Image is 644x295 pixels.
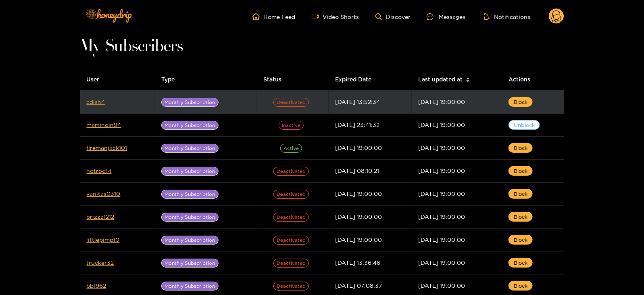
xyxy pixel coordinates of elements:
a: martindin94 [87,122,121,128]
button: Block [509,235,533,245]
th: Expired Date [329,69,412,91]
th: Type [155,69,257,91]
button: Block [509,258,533,268]
span: [DATE] 13:36:46 [335,260,380,266]
span: Block [514,259,527,267]
button: Block [509,143,533,153]
span: Active [280,144,302,153]
span: Monthly Subscription [161,236,219,245]
span: [DATE] 13:52:34 [335,99,380,105]
th: Status [257,69,329,91]
span: Block [514,213,527,221]
span: caret-down [466,79,470,83]
div: Messages [427,12,465,21]
span: inactive [279,121,304,130]
a: trucker32 [87,260,114,266]
span: [DATE] 19:00:00 [335,191,382,197]
span: Deactivated [273,282,309,291]
span: [DATE] 19:00:00 [418,145,465,151]
span: Deactivated [273,98,309,107]
span: [DATE] 19:00:00 [418,214,465,220]
span: [DATE] 19:00:00 [335,214,382,220]
button: Block [509,189,533,199]
span: Unblock [514,121,535,129]
span: home [252,13,264,20]
button: Block [509,212,533,222]
span: Monthly Subscription [161,213,219,222]
span: Block [514,167,527,175]
a: littlepimp10 [87,237,120,243]
span: Deactivated [273,167,309,176]
span: Deactivated [273,213,309,222]
a: cdish4 [87,99,105,105]
span: [DATE] 19:00:00 [418,168,465,174]
span: [DATE] 23:41:32 [335,122,379,128]
span: Deactivated [273,190,309,199]
span: [DATE] 19:00:00 [335,145,382,151]
button: Block [509,97,533,107]
span: [DATE] 19:00:00 [418,122,465,128]
h1: My Subscribers [80,41,564,52]
th: Actions [502,69,564,91]
button: Block [509,281,533,291]
span: Monthly Subscription [161,190,219,199]
button: Notifications [481,12,533,21]
a: firemanjack101 [87,145,127,151]
span: Monthly Subscription [161,282,219,291]
a: Video Shorts [312,13,359,20]
span: Block [514,98,527,106]
span: Block [514,144,527,152]
th: User [80,69,155,91]
span: Monthly Subscription [161,121,219,130]
span: [DATE] 19:00:00 [418,191,465,197]
span: Monthly Subscription [161,167,219,176]
span: Deactivated [273,259,309,268]
span: video-camera [312,13,323,20]
span: Deactivated [273,236,309,245]
a: vanitas0310 [87,191,121,197]
span: Monthly Subscription [161,98,219,107]
span: Block [514,190,527,198]
span: caret-up [466,76,470,81]
span: [DATE] 19:00:00 [418,237,465,243]
a: Discover [375,13,411,20]
span: [DATE] 19:00:00 [418,99,465,105]
button: Block [509,166,533,176]
span: [DATE] 19:00:00 [418,283,465,289]
span: Monthly Subscription [161,259,219,268]
span: Block [514,282,527,290]
span: [DATE] 19:00:00 [418,260,465,266]
span: Monthly Subscription [161,144,219,153]
button: Unblock [509,120,540,130]
a: brizzz1212 [87,214,115,220]
a: bb1962 [87,283,106,289]
span: [DATE] 19:00:00 [335,237,382,243]
a: Home Feed [252,13,296,20]
span: Block [514,236,527,244]
span: [DATE] 07:08:37 [335,283,382,289]
span: [DATE] 08:10:21 [335,168,379,174]
a: hotrod14 [87,168,112,174]
span: Last updated at [418,75,463,84]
